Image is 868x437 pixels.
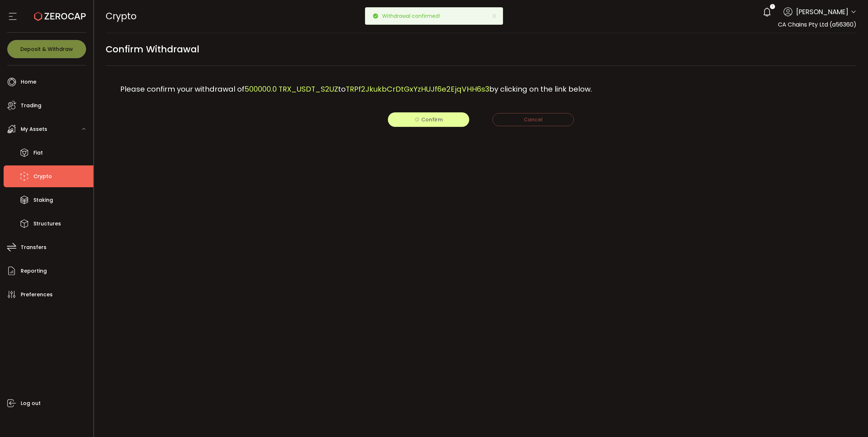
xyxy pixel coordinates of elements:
[382,13,446,19] p: Withdrawal confirmed!
[21,100,41,111] span: Trading
[21,266,47,276] span: Reporting
[33,148,43,158] span: Fiat
[780,358,868,437] iframe: Chat Widget
[120,84,244,94] span: Please confirm your withdrawal of
[796,7,848,17] span: [PERSON_NAME]
[106,10,137,23] span: Crypto
[492,113,574,126] button: Cancel
[33,195,53,205] span: Staking
[20,47,73,52] span: Deposit & Withdraw
[524,116,543,123] span: Cancel
[7,40,86,58] button: Deposit & Withdraw
[106,41,199,57] span: Confirm Withdrawal
[772,4,773,9] span: 1
[33,218,61,229] span: Structures
[21,289,53,300] span: Preferences
[780,358,868,437] div: 聊天小组件
[489,84,592,94] span: by clicking on the link below.
[21,242,46,253] span: Transfers
[346,84,489,94] span: TRPf2JkukbCrDtGxYzHUJf6e2EjqVHH6s3
[21,124,47,135] span: My Assets
[33,171,52,182] span: Crypto
[778,20,856,29] span: CA Chains Pty Ltd (a56360)
[21,398,41,409] span: Log out
[21,77,36,87] span: Home
[244,84,338,94] span: 500000.0 TRX_USDT_S2UZ
[338,84,346,94] span: to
